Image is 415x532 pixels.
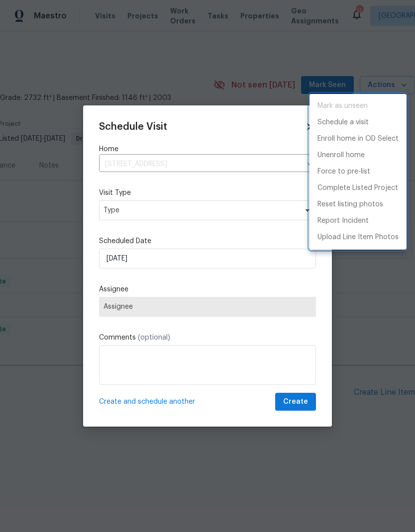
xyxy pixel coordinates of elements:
p: Schedule a visit [317,117,369,128]
p: Report Incident [317,216,369,226]
p: Enroll home in OD Select [317,134,399,144]
p: Upload Line Item Photos [317,232,399,243]
p: Unenroll home [317,150,365,161]
p: Force to pre-list [317,167,370,177]
p: Complete Listed Project [317,183,398,193]
p: Reset listing photos [317,199,383,210]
